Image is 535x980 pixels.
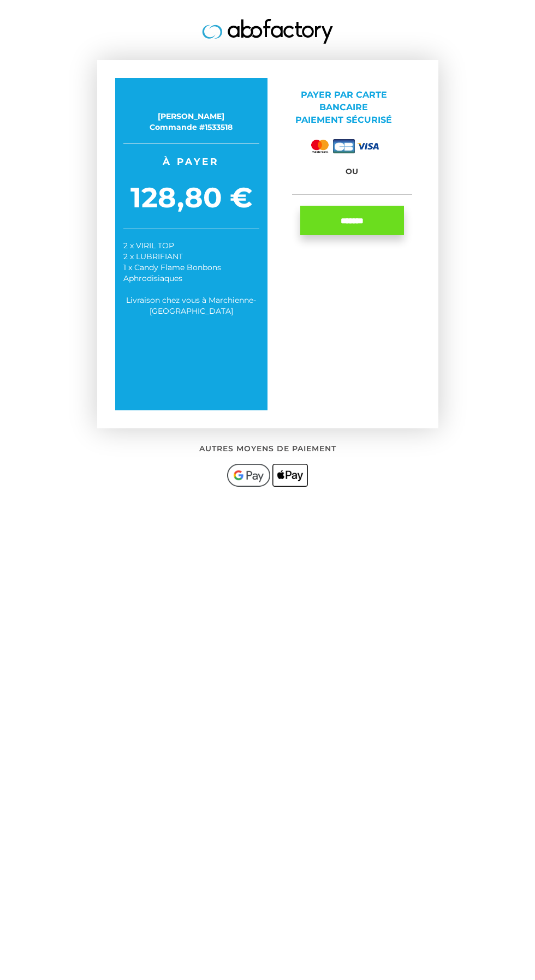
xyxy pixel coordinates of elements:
[276,89,412,127] p: Payer par Carte bancaire
[202,19,333,44] img: logo.jpg
[333,139,355,153] img: cb.png
[227,464,270,487] img: googlepay.png
[123,240,260,284] div: 2 x VIRIL TOP 2 x LUBRIFIANT 1 x Candy Flame Bonbons Aphrodisiaques
[123,178,260,218] span: 128,80 €
[295,115,392,125] span: Paiement sécurisé
[123,155,260,168] span: À payer
[123,295,260,316] div: Livraison chez vous à Marchienne-[GEOGRAPHIC_DATA]
[309,138,331,156] img: mastercard.png
[71,445,464,453] h2: Autres moyens de paiement
[357,143,379,150] img: visa.png
[123,122,260,133] div: Commande #1533518
[346,166,358,176] strong: ou
[272,464,308,487] img: applepay.png
[123,111,260,122] div: [PERSON_NAME]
